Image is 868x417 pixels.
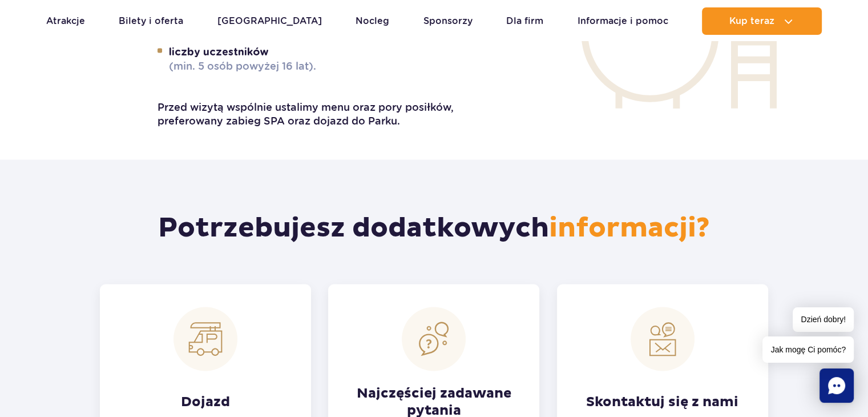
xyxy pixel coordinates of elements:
a: [GEOGRAPHIC_DATA] [217,7,322,35]
a: Atrakcje [46,7,85,35]
span: Kup teraz [729,16,774,26]
a: Sponsorzy [423,7,473,35]
div: Chat [819,368,854,403]
button: Kup teraz [702,7,822,35]
a: Informacje i pomoc [578,7,668,35]
span: Jak mogę Ci pomóc? [762,336,854,363]
a: Dla firm [506,7,543,35]
a: Bilety i oferta [119,7,183,35]
span: Dzień dobry! [793,307,854,332]
span: informacji? [549,211,710,244]
h2: Potrzebujesz dodatkowych [100,211,768,256]
p: Przed wizytą wspólnie ustalimy menu oraz pory posiłków, preferowany zabieg SPA oraz dojazd do Parku. [158,100,464,127]
span: (min. 5 osób powyżej 16 lat). [169,59,316,71]
strong: liczby uczestników [169,47,269,57]
a: Nocleg [356,7,389,35]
